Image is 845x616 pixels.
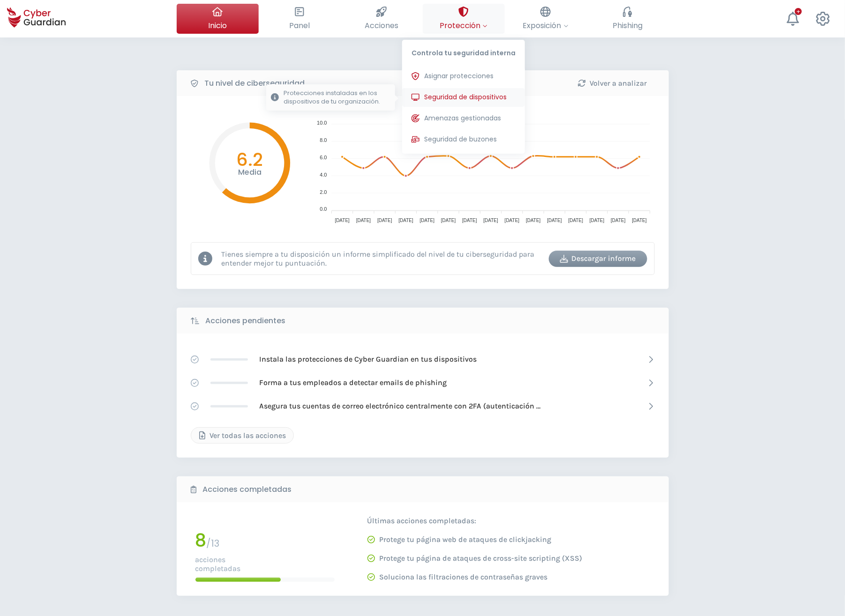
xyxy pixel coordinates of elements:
span: Protección [440,20,487,31]
span: Asignar protecciones [424,71,494,81]
p: Tienes siempre a tu disposición un informe simplificado del nivel de tu ciberseguridad para enten... [222,250,542,267]
button: Exposición [505,4,587,34]
b: Tu nivel de ciberseguridad [205,78,305,89]
button: Panel [259,4,341,34]
p: Asegura tus cuentas de correo electrónico centralmente con 2FA (autenticación [PERSON_NAME] factor) [260,401,541,411]
p: acciones [195,555,335,564]
tspan: [DATE] [462,218,477,223]
span: Seguridad de dispositivos [424,92,507,102]
div: Descargar informe [556,253,640,264]
tspan: [DATE] [377,218,392,223]
tspan: [DATE] [590,218,605,223]
span: Phishing [613,20,643,31]
span: Inicio [208,20,227,31]
button: Amenazas gestionadas [402,109,525,128]
button: Descargar informe [549,251,647,267]
tspan: 2.0 [320,189,327,195]
tspan: [DATE] [526,218,541,223]
tspan: [DATE] [356,218,371,223]
div: Ver todas las acciones [198,430,286,441]
p: completadas [195,564,335,573]
tspan: [DATE] [335,218,350,223]
button: ProtecciónControla tu seguridad internaAsignar proteccionesSeguridad de dispositivosProtecciones ... [423,4,505,34]
b: Acciones pendientes [206,315,286,327]
tspan: [DATE] [419,218,434,223]
p: Forma a tus empleados a detectar emails de phishing [260,378,447,388]
button: Seguridad de buzones [402,130,525,149]
button: Inicio [177,4,259,34]
tspan: 6.0 [320,155,327,160]
p: Protege tu página de ataques de cross-site scripting (XSS) [380,554,583,563]
tspan: [DATE] [483,218,498,223]
tspan: [DATE] [441,218,456,223]
tspan: 10.0 [317,120,327,126]
div: Volver a analizar [570,78,655,89]
b: Acciones completadas [203,484,292,495]
tspan: 0.0 [320,206,327,212]
button: Seguridad de dispositivosProtecciones instaladas en los dispositivos de tu organización. [402,88,525,107]
span: Panel [289,20,310,31]
div: + [795,8,802,15]
span: Exposición [523,20,568,31]
tspan: [DATE] [504,218,519,223]
button: Acciones [341,4,423,34]
tspan: 8.0 [320,137,327,143]
button: Ver todas las acciones [191,427,294,444]
button: Phishing [587,4,669,34]
tspan: [DATE] [547,218,562,223]
p: Instala las protecciones de Cyber Guardian en tus dispositivos [260,354,477,364]
span: Seguridad de buzones [424,134,497,144]
span: / 13 [207,537,220,550]
p: Últimas acciones completadas: [367,516,583,526]
tspan: 4.0 [320,172,327,178]
tspan: [DATE] [398,218,413,223]
tspan: [DATE] [632,218,647,223]
p: Protecciones instaladas en los dispositivos de tu organización. [284,89,390,106]
p: Controla tu seguridad interna [402,40,525,62]
tspan: [DATE] [611,218,626,223]
p: Soluciona las filtraciones de contraseñas graves [380,572,548,582]
button: Volver a analizar [563,75,662,91]
tspan: [DATE] [568,218,583,223]
span: Acciones [365,20,398,31]
button: Asignar protecciones [402,67,525,86]
h1: 8 [195,532,207,549]
span: Amenazas gestionadas [424,113,501,123]
p: Protege tu página web de ataques de clickjacking [380,535,552,544]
